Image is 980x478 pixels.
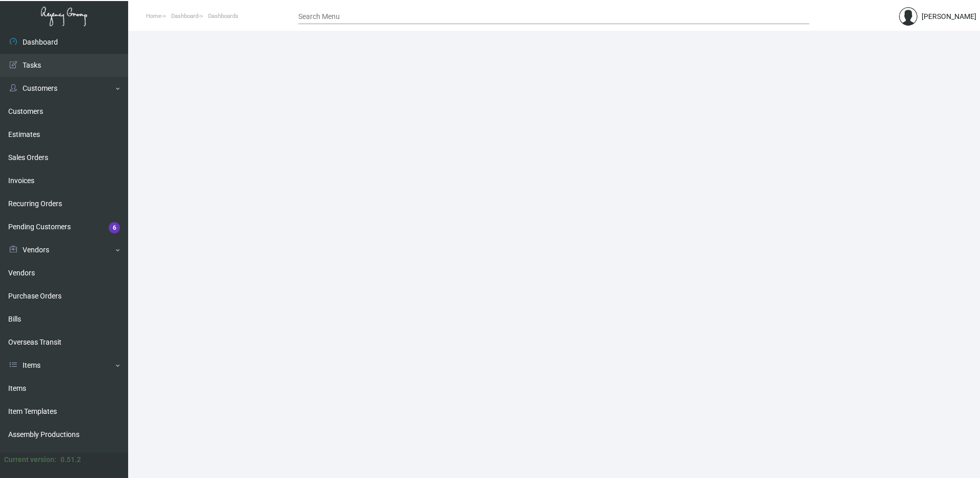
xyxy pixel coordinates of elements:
[208,13,238,19] span: Dashboards
[146,13,161,19] span: Home
[4,454,56,465] div: Current version:
[922,11,976,22] div: [PERSON_NAME]
[899,7,917,26] img: admin@bootstrapmaster.com
[171,13,198,19] span: Dashboard
[60,454,81,465] div: 0.51.2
